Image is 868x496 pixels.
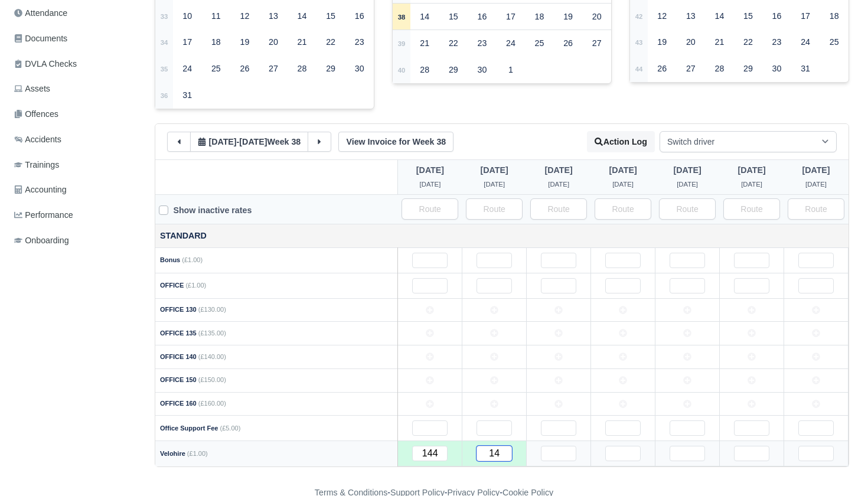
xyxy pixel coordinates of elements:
span: 2 weeks ago [481,165,508,175]
div: 29 [736,57,761,80]
div: 18 [527,5,552,28]
strong: 43 [635,39,643,46]
span: Attendance [14,6,67,20]
a: DVLA Checks [9,53,141,76]
strong: OFFICE [160,282,184,289]
div: 23 [469,32,495,55]
iframe: Chat Widget [809,439,868,496]
div: 11 [204,5,229,28]
div: 24 [793,31,818,54]
div: 14 [707,5,732,28]
input: Route [723,198,780,220]
span: 2 weeks ago [677,181,698,188]
div: 27 [678,57,704,80]
span: Documents [14,32,67,45]
strong: 42 [635,13,643,20]
span: Performance [14,208,73,222]
div: 19 [556,5,581,28]
span: (£150.00) [198,376,226,383]
span: 1 week ago [239,137,267,146]
div: 25 [527,32,552,55]
div: 1 [498,58,524,81]
strong: 40 [398,67,406,74]
div: 21 [412,32,438,55]
div: 30 [764,57,789,80]
span: (£5.00) [220,425,240,432]
div: 27 [261,57,286,80]
input: Route [402,198,458,220]
div: 21 [707,31,732,54]
input: Route [595,198,651,220]
strong: Standard [160,231,207,240]
div: 24 [175,57,200,80]
div: 17 [498,5,524,28]
a: Performance [9,204,141,227]
span: 2 weeks ago [420,181,441,188]
span: 1 week ago [802,165,830,175]
div: 20 [584,5,609,28]
div: 26 [556,32,581,55]
div: 23 [764,31,789,54]
span: (£140.00) [198,353,226,360]
strong: 35 [161,66,168,73]
span: 2 weeks ago [673,165,701,175]
strong: 39 [398,40,406,47]
div: 26 [232,57,257,80]
a: Assets [9,77,141,100]
strong: OFFICE 135 [160,329,197,337]
span: Accidents [14,133,61,146]
div: 15 [318,5,344,28]
div: 19 [650,31,675,54]
div: 16 [469,5,495,28]
span: Offences [14,107,58,121]
strong: Bonus [160,256,180,263]
a: Accidents [9,128,141,151]
button: Action Log [587,131,655,152]
a: Accounting [9,178,141,201]
div: 17 [175,31,200,54]
label: Show inactive rates [173,204,252,217]
div: 24 [498,32,524,55]
span: 2 weeks ago [208,137,236,146]
span: 2 weeks ago [484,181,505,188]
span: 2 weeks ago [416,165,444,175]
span: Assets [14,82,50,96]
div: 18 [204,31,229,54]
a: Onboarding [9,229,141,252]
span: 2 weeks ago [741,181,762,188]
div: 13 [678,5,704,28]
div: 30 [469,58,495,81]
div: 20 [678,31,704,54]
div: 23 [347,31,372,54]
div: 22 [736,31,761,54]
span: 2 weeks ago [545,165,573,175]
div: 15 [736,5,761,28]
a: View Invoice for Week 38 [338,132,453,152]
span: Accounting [14,183,67,197]
span: 2 weeks ago [548,181,569,188]
div: 28 [289,57,315,80]
span: (£135.00) [198,329,226,337]
button: [DATE]-[DATE]Week 38 [190,132,308,152]
strong: OFFICE 140 [160,353,197,360]
div: 28 [707,57,732,80]
span: (£130.00) [198,306,226,313]
div: 28 [412,58,438,81]
div: 18 [821,5,847,28]
div: 12 [650,5,675,28]
strong: Office Support Fee [160,425,218,432]
div: 13 [261,5,286,28]
div: 31 [175,84,200,107]
div: 12 [232,5,257,28]
div: 25 [204,57,229,80]
div: 16 [347,5,372,28]
span: (£1.00) [185,282,206,289]
span: 2 weeks ago [612,181,634,188]
span: 2 weeks ago [738,165,765,175]
strong: 44 [635,66,643,73]
div: 16 [764,5,789,28]
strong: OFFICE 160 [160,400,197,407]
div: 20 [261,31,286,54]
div: 21 [289,31,315,54]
